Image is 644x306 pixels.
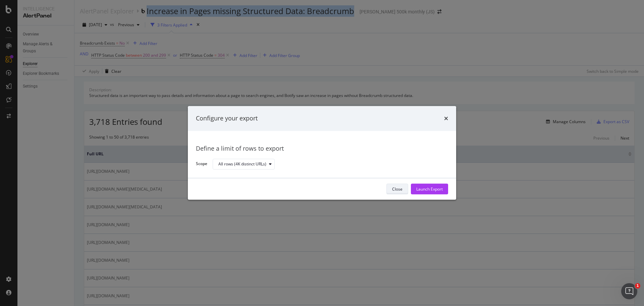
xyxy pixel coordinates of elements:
[416,186,443,192] div: Launch Export
[411,184,448,195] button: Launch Export
[392,186,402,192] div: Close
[196,114,258,123] div: Configure your export
[444,114,448,123] div: times
[188,106,456,200] div: modal
[218,162,266,166] div: All rows (4K distinct URLs)
[635,283,640,289] span: 1
[213,159,275,169] button: All rows (4K distinct URLs)
[386,184,408,195] button: Close
[621,283,637,299] iframe: Intercom live chat
[196,144,448,153] div: Define a limit of rows to export
[196,161,207,168] label: Scope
